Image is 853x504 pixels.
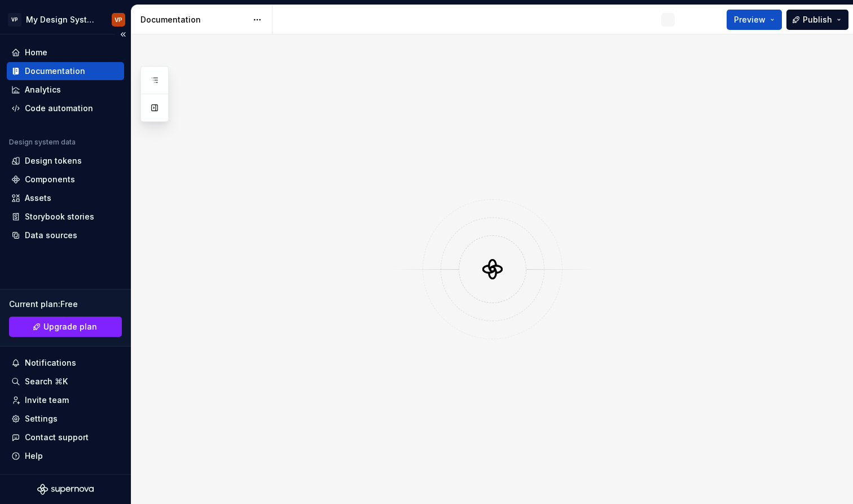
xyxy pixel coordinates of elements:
div: Help [25,450,43,462]
a: Storybook stories [7,208,124,226]
div: VP [8,13,21,27]
button: Collapse sidebar [115,27,131,42]
span: Upgrade plan [43,321,97,332]
div: Components [25,174,75,185]
button: Notifications [7,354,124,372]
button: Search ⌘K [7,372,124,391]
div: Documentation [140,14,247,25]
a: Components [7,170,124,189]
div: Documentation [25,65,85,77]
span: Preview [734,14,766,25]
div: Invite team [25,395,69,406]
a: Home [7,43,124,62]
div: Assets [25,192,51,204]
a: Settings [7,410,124,428]
button: Upgrade plan [9,317,122,337]
a: Invite team [7,391,124,409]
div: Analytics [25,84,61,95]
div: Storybook stories [25,211,94,222]
div: My Design System [26,14,98,25]
span: Publish [803,14,832,25]
div: Contact support [25,432,89,443]
div: Code automation [25,103,93,114]
div: Notifications [25,357,76,369]
div: Design system data [9,138,76,147]
button: Contact support [7,428,124,446]
button: Publish [786,10,848,30]
div: Current plan : Free [9,299,122,310]
button: Help [7,447,124,465]
button: VPMy Design SystemVP [2,7,129,32]
a: Data sources [7,226,124,244]
div: Search ⌘K [25,376,68,387]
a: Assets [7,189,124,207]
div: Home [25,47,47,58]
div: Data sources [25,230,77,241]
a: Documentation [7,62,124,80]
a: Design tokens [7,152,124,170]
div: Settings [25,413,58,424]
div: VP [115,15,122,24]
a: Analytics [7,81,124,99]
svg: Supernova Logo [37,484,94,495]
button: Preview [727,10,782,30]
a: Code automation [7,99,124,117]
div: Design tokens [25,155,82,166]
